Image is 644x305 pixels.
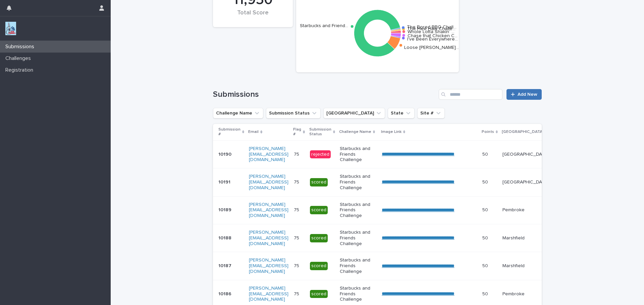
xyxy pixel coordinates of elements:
p: [GEOGRAPHIC_DATA] [502,128,544,136]
button: Challenge Name [213,108,263,119]
p: 50 [482,178,489,185]
div: Total Score [224,9,281,23]
h1: Submissions [213,90,436,99]
div: scored [310,262,328,270]
p: Starbucks and Friends Challenge [340,146,376,163]
p: Pembroke [502,291,549,297]
text: Starbucks and Friend… [300,23,348,28]
text: Whole Lotta Shakin’ … [408,29,454,34]
p: Flag # [293,126,301,138]
p: 10187 [218,262,233,269]
span: Add New [518,92,537,97]
p: 10186 [218,290,233,297]
p: 10190 [218,150,233,157]
button: State [388,108,415,119]
p: Marshfield [502,263,549,269]
p: Submission Status [309,126,331,138]
p: 75 [294,178,301,185]
p: Submission # [218,126,240,138]
div: scored [310,206,328,214]
p: Submissions [3,44,40,50]
text: The Hee Haw Challe… [407,26,455,31]
p: Pembroke [502,207,549,213]
p: Starbucks and Friends Challenge [340,202,376,219]
p: 10188 [218,234,233,241]
text: Chase that Chicken C… [408,33,458,38]
button: Submission Status [266,108,321,119]
p: Image Link [381,128,401,136]
a: [PERSON_NAME][EMAIL_ADDRESS][DOMAIN_NAME] [249,174,288,190]
button: Closest City [323,108,385,119]
p: Starbucks and Friends Challenge [340,257,376,274]
p: Marshfield [502,235,549,241]
p: 50 [482,290,489,297]
a: Add New [506,89,542,100]
a: [PERSON_NAME][EMAIL_ADDRESS][DOMAIN_NAME] [249,230,288,246]
p: 75 [294,206,301,213]
text: I've Been Everywhere… [407,36,458,41]
img: jxsLJbdS1eYBI7rVAS4p [5,22,16,35]
p: Points [482,128,494,136]
p: 75 [294,262,301,269]
p: 50 [482,234,489,241]
a: [PERSON_NAME][EMAIL_ADDRESS][DOMAIN_NAME] [249,146,288,162]
p: 50 [482,206,489,213]
div: scored [310,178,328,186]
p: Starbucks and Friends Challenge [340,230,376,246]
p: 75 [294,290,301,297]
text: Loose [PERSON_NAME]… [404,45,459,50]
button: Site # [417,108,445,119]
p: Email [248,128,259,136]
text: The Bored BBQ Chall… [407,25,457,29]
p: Starbucks and Friends Challenge [340,286,376,302]
a: [PERSON_NAME][EMAIL_ADDRESS][DOMAIN_NAME] [249,202,288,218]
a: [PERSON_NAME][EMAIL_ADDRESS][DOMAIN_NAME] [249,286,288,302]
div: rejected [310,150,331,159]
a: [PERSON_NAME][EMAIL_ADDRESS][DOMAIN_NAME] [249,258,288,274]
p: Starbucks and Friends Challenge [340,174,376,190]
p: 75 [294,150,301,157]
p: [GEOGRAPHIC_DATA] [502,179,549,185]
div: scored [310,234,328,242]
input: Search [439,89,502,100]
p: Registration [3,67,39,73]
p: [GEOGRAPHIC_DATA] [502,152,549,157]
p: Challenges [3,55,36,62]
p: Challenge Name [339,128,371,136]
div: scored [310,290,328,298]
p: 50 [482,150,489,157]
p: 50 [482,262,489,269]
p: 10191 [218,178,232,185]
p: 75 [294,234,301,241]
p: 10189 [218,206,233,213]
